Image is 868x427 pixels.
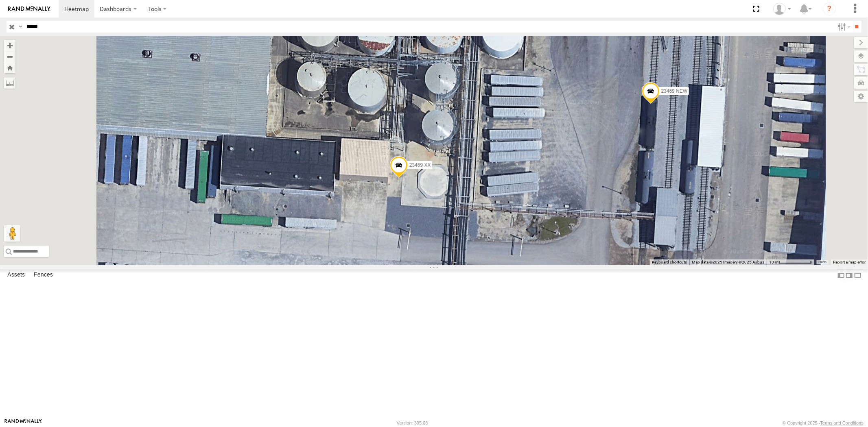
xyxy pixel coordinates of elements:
[4,51,15,62] button: Zoom out
[820,420,864,425] a: Terms and Conditions
[30,270,57,281] label: Fences
[823,2,836,15] i: ?
[4,225,20,242] button: Drag Pegman onto the map to open Street View
[854,91,868,102] label: Map Settings
[835,21,852,33] label: Search Filter Options
[397,420,428,425] div: Version: 305.03
[854,269,862,281] label: Hide Summary Table
[767,259,814,265] button: Map Scale: 10 m per 78 pixels
[769,260,778,264] span: 10 m
[833,260,866,264] a: Report a map error
[4,62,15,73] button: Zoom Home
[661,88,687,94] span: 23469 NEW
[4,40,15,51] button: Zoom in
[3,270,29,281] label: Assets
[409,162,431,168] span: 23469 XX
[818,261,827,264] a: Terms
[4,77,15,89] label: Measure
[692,260,764,264] span: Map data ©2025 Imagery ©2025 Airbus
[770,3,794,15] div: Sardor Khadjimedov
[17,21,24,33] label: Search Query
[4,419,42,427] a: Visit our Website
[652,259,687,265] button: Keyboard shortcuts
[845,269,853,281] label: Dock Summary Table to the Right
[783,420,864,425] div: © Copyright 2025 -
[8,6,50,12] img: rand-logo.svg
[837,269,845,281] label: Dock Summary Table to the Left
